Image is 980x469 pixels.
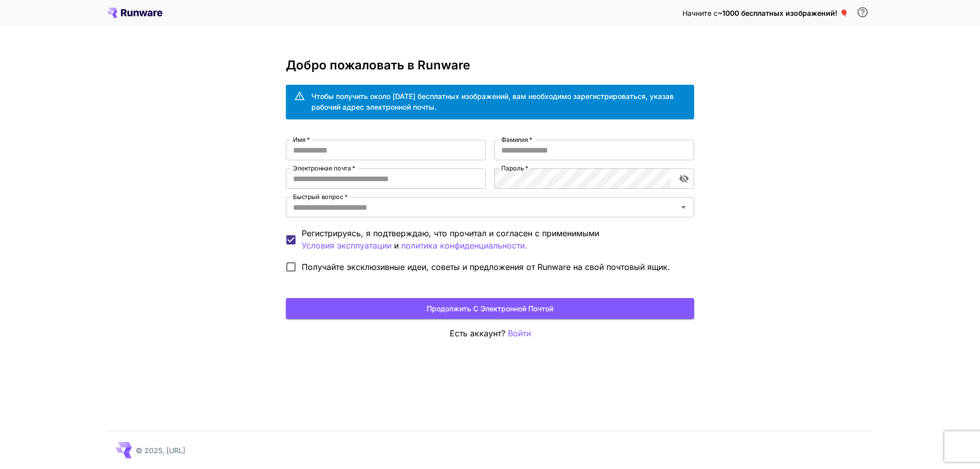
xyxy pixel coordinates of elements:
font: Добро пожаловать в Runware [286,58,470,72]
font: Быстрый вопрос [293,193,343,201]
font: Пароль [501,164,524,172]
font: Есть аккаунт? [450,328,505,338]
font: Электронная почта [293,164,351,172]
button: Открыть [676,200,691,214]
font: © 2025, [URL] [136,446,185,455]
font: ~1000 бесплатных изображений! 🎈 [718,9,848,17]
font: Получайте эксклюзивные идеи, советы и предложения от Runware на свой почтовый ящик. [302,262,670,272]
font: Фамилия [501,136,528,143]
font: Имя [293,136,306,143]
font: Регистрируясь, я подтверждаю, что прочитал и согласен с применимыми [302,228,599,238]
button: Регистрируясь, я подтверждаю, что прочитал и согласен с применимыми Условия эксплуатации и [401,239,527,252]
button: включить видимость пароля [675,169,693,188]
font: Начните с [682,9,718,17]
font: политика конфиденциальности. [401,240,527,251]
button: Войти [508,327,531,340]
font: Войти [508,328,531,338]
font: и [394,240,399,251]
font: Условия эксплуатации [302,240,391,251]
button: Регистрируясь, я подтверждаю, что прочитал и согласен с применимыми и политика конфиденциальности. [302,239,391,252]
button: Продолжить с электронной почтой [286,298,694,319]
button: Чтобы получить бесплатный кредит, вам необходимо зарегистрироваться, указав рабочий адрес электро... [852,2,873,22]
font: Чтобы получить около [DATE] бесплатных изображений, вам необходимо зарегистрироваться, указав раб... [311,92,674,111]
font: Продолжить с электронной почтой [427,304,553,313]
